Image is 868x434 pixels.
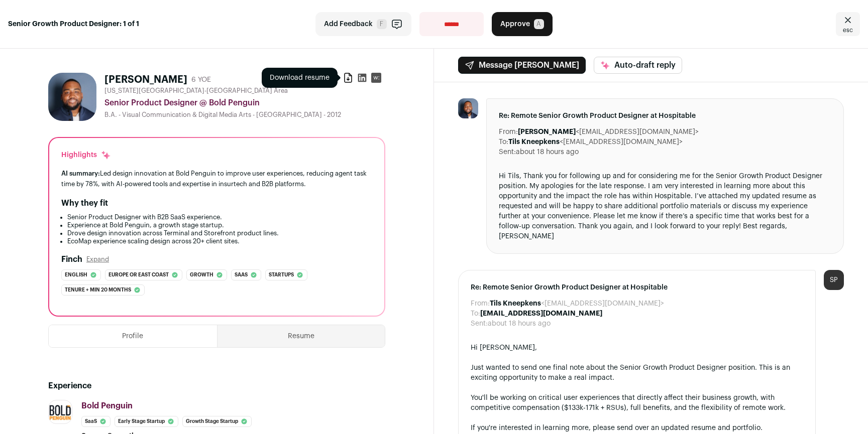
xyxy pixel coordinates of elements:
button: Expand [86,255,109,263]
h1: [PERSON_NAME] [104,73,187,87]
li: Growth Stage Startup [182,416,252,427]
li: EcoMap experience scaling design across 20+ client sites. [67,237,372,245]
dt: To: [471,309,480,319]
span: Tenure + min 20 months [65,285,131,295]
dt: From: [471,299,490,309]
div: Senior Product Designer @ Bold Penguin [104,97,385,109]
li: Experience at Bold Penguin, a growth stage startup. [67,221,372,229]
dd: <[EMAIL_ADDRESS][DOMAIN_NAME]> [490,299,664,309]
img: fdde0c383e9eb43a0313430409331f61ab982d8f0f58c4cb8a701ceafb95c68e [48,73,96,121]
dt: Sent: [499,147,516,157]
dd: <[EMAIL_ADDRESS][DOMAIN_NAME]> [508,137,683,147]
dd: about 18 hours ago [488,319,551,329]
span: AI summary: [61,170,100,177]
span: Add Feedback [324,19,373,29]
span: Growth [190,270,213,280]
span: Saas [235,270,248,280]
span: esc [843,26,853,34]
button: Message [PERSON_NAME] [458,57,586,74]
b: Tils Kneepkens [508,138,560,146]
div: B.A. - Visual Communication & Digital Media Arts - [GEOGRAPHIC_DATA] - 2012 [104,111,385,119]
button: Approve A [492,12,553,36]
li: Drove design innovation across Terminal and Storefront product lines. [67,229,372,237]
span: A [534,19,544,29]
h2: Why they fit [61,197,108,209]
li: Senior Product Designer with B2B SaaS experience. [67,213,372,221]
h2: Finch [61,253,82,265]
dt: From: [499,127,518,137]
b: [PERSON_NAME] [518,128,576,135]
img: 723ce85f3582cd07ca8949626865b63ad96aedfd1dc8f45ffd2971e82c91f3e7.jpg [49,403,72,421]
dt: Sent: [471,319,488,329]
li: Early Stage Startup [115,416,178,427]
dd: <[EMAIL_ADDRESS][DOMAIN_NAME]> [518,127,699,137]
span: Europe or east coast [108,270,169,280]
span: Re: Remote Senior Growth Product Designer at Hospitable [499,111,831,121]
button: Add Feedback F [315,12,411,36]
div: You'll be working on critical user experiences that directly affect their business growth, with c... [471,393,803,413]
div: Led design innovation at Bold Penguin to improve user experiences, reducing agent task time by 78... [61,168,372,189]
span: [US_STATE][GEOGRAPHIC_DATA]-[GEOGRAPHIC_DATA] Area [104,87,288,95]
div: Download resume [262,68,338,88]
button: Resume [218,325,385,347]
b: Tils Kneepkens [490,300,541,307]
strong: Senior Growth Product Designer: 1 of 1 [8,19,139,29]
span: Bold Penguin [81,402,133,410]
div: SP [824,270,844,290]
h2: Experience [48,380,385,392]
div: Hi [PERSON_NAME], [471,343,803,353]
span: F [377,19,387,29]
dt: To: [499,137,508,147]
dd: about 18 hours ago [516,147,579,157]
b: [EMAIL_ADDRESS][DOMAIN_NAME] [480,310,602,317]
span: Startups [269,270,294,280]
div: If you're interested in learning more, please send over an updated resume and portfolio. [471,423,803,433]
div: 6 YOE [191,75,211,85]
button: Auto-draft reply [594,57,682,74]
span: Re: Remote Senior Growth Product Designer at Hospitable [471,282,803,293]
li: SaaS [81,416,111,427]
img: fdde0c383e9eb43a0313430409331f61ab982d8f0f58c4cb8a701ceafb95c68e [458,98,478,118]
div: Just wanted to send one final note about the Senior Growth Product Designer position. This is an ... [471,363,803,383]
a: Close [836,12,860,36]
div: Hi Tils, Thank you for following up and for considering me for the Senior Growth Product Designer... [499,171,831,241]
span: English [65,270,87,280]
div: Highlights [61,150,111,160]
span: Approve [500,19,530,29]
button: Profile [49,325,217,347]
